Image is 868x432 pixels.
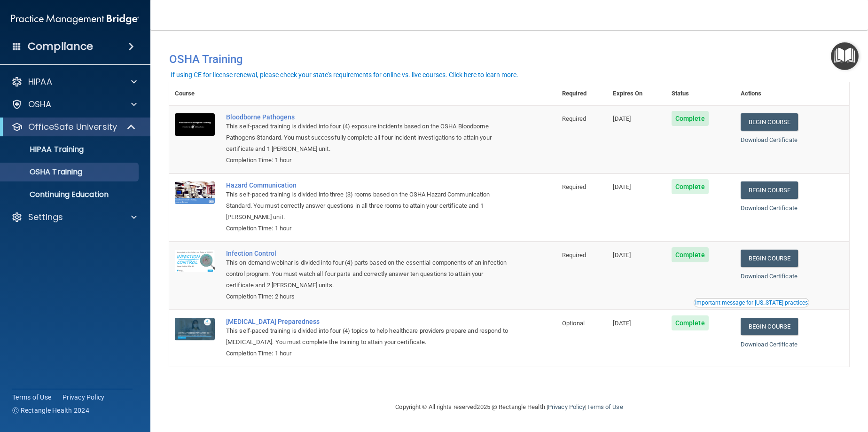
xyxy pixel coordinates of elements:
a: Privacy Policy [548,403,585,410]
p: OfficeSafe University [28,121,117,133]
th: Expires On [607,82,665,105]
span: Ⓒ Rectangle Health 2024 [12,406,89,415]
span: Required [562,115,586,122]
div: If using CE for license renewal, please check your state's requirements for online vs. live cours... [171,71,518,78]
a: Settings [11,212,137,223]
a: Privacy Policy [63,393,105,402]
div: Completion Time: 1 hour [226,223,509,234]
a: HIPAA [11,76,137,87]
div: This self-paced training is divided into four (4) topics to help healthcare providers prepare and... [226,325,509,348]
a: Infection Control [226,250,509,257]
a: Bloodborne Pathogens [226,113,509,121]
a: Terms of Use [12,393,51,402]
p: OSHA [28,99,52,110]
div: Copyright © All rights reserved 2025 @ Rectangle Health | | [338,392,681,422]
img: PMB logo [11,10,139,29]
a: [MEDICAL_DATA] Preparedness [226,318,509,325]
a: Download Certificate [741,273,798,280]
span: [DATE] [613,183,631,190]
th: Required [556,82,607,105]
h4: OSHA Training [169,53,849,66]
a: Download Certificate [741,341,798,348]
div: This self-paced training is divided into four (4) exposure incidents based on the OSHA Bloodborne... [226,121,509,155]
p: OSHA Training [6,167,82,177]
a: Download Certificate [741,136,798,143]
button: Read this if you are a dental practitioner in the state of CA [694,298,809,307]
a: Download Certificate [741,204,798,212]
a: Begin Course [741,181,798,199]
div: Completion Time: 1 hour [226,348,509,359]
span: Complete [672,315,709,330]
span: Complete [672,247,709,262]
div: Completion Time: 1 hour [226,155,509,166]
div: Important message for [US_STATE] practices [695,300,808,306]
button: If using CE for license renewal, please check your state's requirements for online vs. live cours... [169,70,520,79]
a: Begin Course [741,250,798,267]
th: Actions [735,82,849,105]
a: Terms of Use [586,403,623,410]
p: Settings [28,212,63,223]
div: This self-paced training is divided into three (3) rooms based on the OSHA Hazard Communication S... [226,189,509,223]
span: Complete [672,111,709,126]
a: Begin Course [741,318,798,335]
span: Optional [562,320,585,327]
span: [DATE] [613,251,631,259]
h4: Compliance [28,40,93,53]
span: [DATE] [613,320,631,327]
p: HIPAA [28,76,52,87]
span: Complete [672,179,709,194]
a: Begin Course [741,113,798,131]
span: [DATE] [613,115,631,122]
div: Completion Time: 2 hours [226,291,509,302]
p: Continuing Education [6,190,134,199]
a: OfficeSafe University [11,121,136,133]
span: Required [562,183,586,190]
button: Open Resource Center [831,42,859,70]
p: HIPAA Training [6,145,84,154]
th: Status [666,82,735,105]
a: Hazard Communication [226,181,509,189]
a: OSHA [11,99,137,110]
th: Course [169,82,220,105]
span: Required [562,251,586,259]
div: This on-demand webinar is divided into four (4) parts based on the essential components of an inf... [226,257,509,291]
